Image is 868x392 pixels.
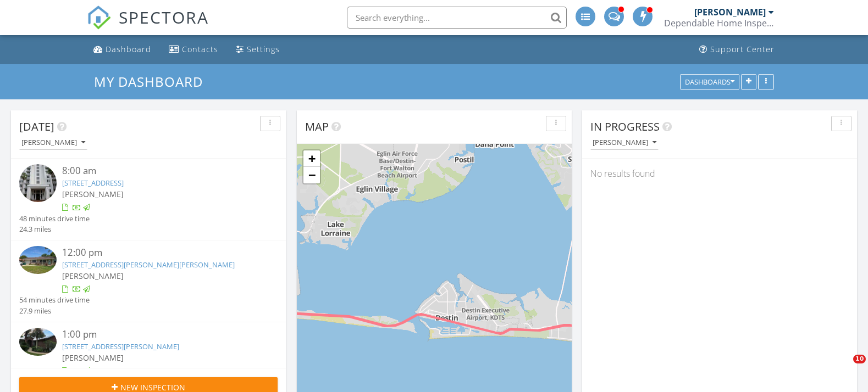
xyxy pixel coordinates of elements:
[62,164,256,178] div: 8:00 am
[21,139,85,147] div: [PERSON_NAME]
[19,224,90,234] div: 24.3 miles
[831,355,857,381] iframe: Intercom live chat
[119,5,209,29] span: SPECTORA
[19,306,90,316] div: 27.9 miles
[19,328,57,356] img: 9365343%2Fcover_photos%2FOfMkxUQsujKBY2v80Mhc%2Fsmall.jpg
[593,139,656,147] div: [PERSON_NAME]
[305,119,329,134] span: Map
[19,295,90,305] div: 54 minutes drive time
[19,164,278,234] a: 8:00 am [STREET_ADDRESS] [PERSON_NAME] 48 minutes drive time 24.3 miles
[685,78,734,86] div: Dashboards
[231,40,284,60] a: Settings
[19,246,57,274] img: 9344324%2Fcover_photos%2F8mwdrhOfVi5ExF8bhWGK%2Fsmall.jpg
[19,119,54,134] span: [DATE]
[664,18,774,29] div: Dependable Home Inspections LLC
[303,167,320,183] a: Zoom out
[62,260,235,270] a: [STREET_ADDRESS][PERSON_NAME][PERSON_NAME]
[582,159,857,188] div: No results found
[19,164,57,201] img: 9328765%2Fcover_photos%2FH4J2arkcHSK0GSNolGEo%2Fsmall.jpg
[87,5,111,30] img: The Best Home Inspection Software - Spectora
[590,119,660,134] span: In Progress
[62,178,124,188] a: [STREET_ADDRESS]
[164,40,223,60] a: Contacts
[590,136,659,150] button: [PERSON_NAME]
[19,214,90,224] div: 48 minutes drive time
[680,74,739,89] button: Dashboards
[247,44,280,54] div: Settings
[303,150,320,167] a: Zoom in
[19,246,278,316] a: 12:00 pm [STREET_ADDRESS][PERSON_NAME][PERSON_NAME] [PERSON_NAME] 54 minutes drive time 27.9 miles
[62,271,124,281] span: [PERSON_NAME]
[94,72,212,91] a: My Dashboard
[710,44,775,54] div: Support Center
[89,40,156,60] a: Dashboard
[695,40,779,60] a: Support Center
[347,7,567,29] input: Search everything...
[62,328,256,341] div: 1:00 pm
[62,341,179,351] a: [STREET_ADDRESS][PERSON_NAME]
[62,189,124,199] span: [PERSON_NAME]
[182,44,218,54] div: Contacts
[106,44,151,54] div: Dashboard
[19,136,87,150] button: [PERSON_NAME]
[62,246,256,260] div: 12:00 pm
[853,355,866,363] span: 10
[87,15,209,38] a: SPECTORA
[62,352,124,363] span: [PERSON_NAME]
[694,7,766,18] div: [PERSON_NAME]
